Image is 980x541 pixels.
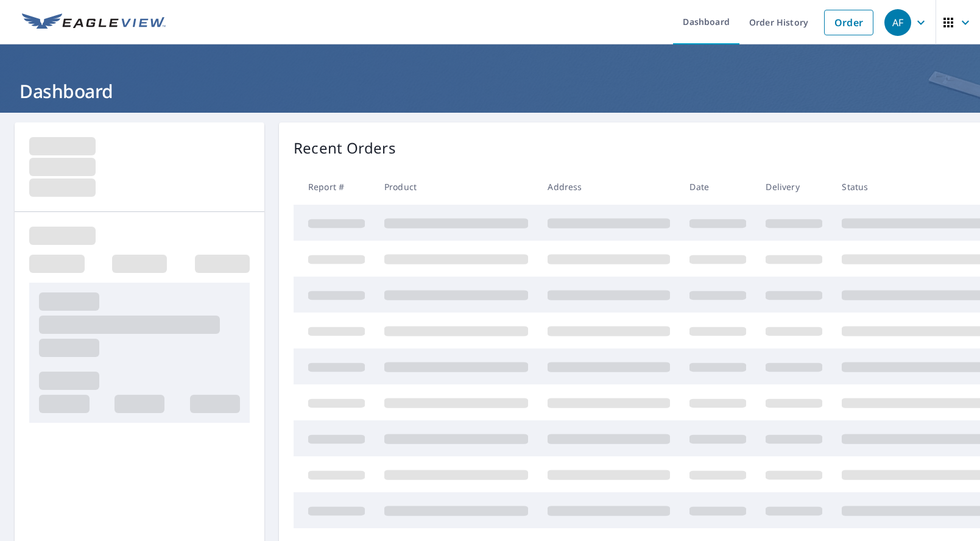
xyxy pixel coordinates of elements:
th: Address [538,169,680,205]
th: Report # [294,169,375,205]
a: Order [824,10,873,35]
div: AF [884,9,911,36]
th: Date [680,169,756,205]
p: Recent Orders [294,137,396,159]
img: EV Logo [22,13,166,32]
th: Delivery [756,169,832,205]
th: Product [375,169,538,205]
h1: Dashboard [15,79,965,104]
